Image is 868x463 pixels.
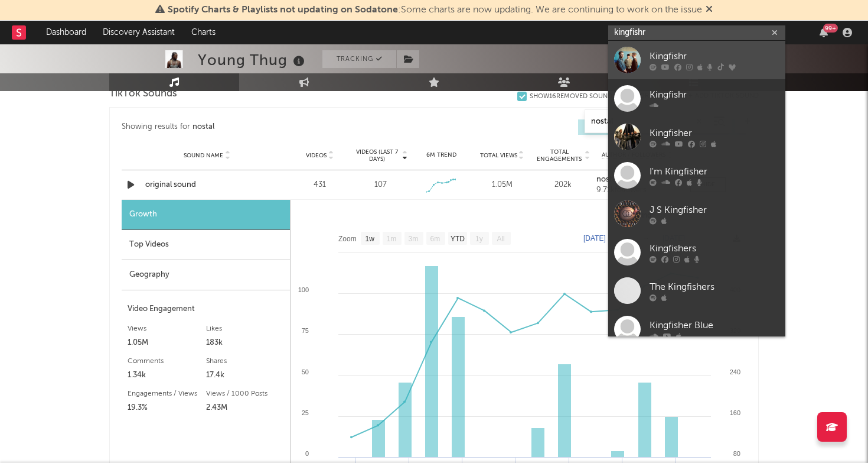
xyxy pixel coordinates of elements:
[650,318,779,332] div: Kingfisher Blue
[206,387,285,401] div: Views / 1000 Posts
[608,233,785,271] a: Kingfishers
[206,322,285,336] div: Likes
[302,409,309,416] text: 25
[650,203,779,217] div: J S Kingfisher
[128,354,206,368] div: Comments
[430,235,440,243] text: 6m
[198,50,308,70] div: Young Thug
[128,322,206,336] div: Views
[183,21,224,44] a: Charts
[608,118,785,156] a: Kingfisher
[530,93,616,101] div: Show 16 Removed Sounds
[305,450,309,457] text: 0
[608,41,785,79] a: Kingfishr
[206,368,285,383] div: 17.4k
[366,235,375,243] text: 1w
[298,286,309,293] text: 100
[128,302,284,316] div: Video Engagement
[650,126,779,140] div: Kingfisher
[650,88,779,102] div: Kingfishr
[596,176,641,183] strong: nostalgicent
[168,5,398,15] span: Spotify Charts & Playlists not updating on Sodatone
[585,117,710,127] input: Search by song name or URL
[292,179,347,191] div: 431
[650,241,779,255] div: Kingfishers
[374,179,387,191] div: 107
[206,354,285,368] div: Shares
[730,368,740,375] text: 240
[733,450,740,457] text: 80
[608,271,785,310] a: The Kingfishers
[353,148,401,163] span: Videos (last 7 days)
[414,151,469,160] div: 6M Trend
[823,24,838,33] div: 99 +
[128,401,206,415] div: 19.3%
[122,260,290,290] div: Geography
[497,235,504,243] text: All
[650,49,779,63] div: Kingfishr
[608,156,785,195] a: I'm Kingfisher
[128,387,206,401] div: Engagements / Views
[122,230,290,260] div: Top Videos
[387,235,397,243] text: 1m
[306,152,327,159] span: Videos
[322,50,396,68] button: Tracking
[302,368,309,375] text: 50
[475,179,530,191] div: 1.05M
[206,401,285,415] div: 2.43M
[94,21,183,44] a: Discovery Assistant
[608,195,785,233] a: J S Kingfisher
[596,176,678,184] a: nostalgicent
[650,164,779,179] div: I'm Kingfisher
[596,186,678,195] div: 9.71k followers
[128,368,206,383] div: 1.34k
[536,179,590,191] div: 202k
[602,151,665,159] span: Author / Followers
[145,179,269,191] a: original sound
[128,336,206,350] div: 1.05M
[475,235,483,243] text: 1y
[583,234,606,242] text: [DATE]
[608,79,785,118] a: Kingfishr
[706,5,713,15] span: Dismiss
[650,280,779,294] div: The Kingfishers
[184,152,223,159] span: Sound Name
[451,235,465,243] text: YTD
[409,235,419,243] text: 3m
[38,21,94,44] a: Dashboard
[536,148,583,163] span: Total Engagements
[820,28,828,37] button: 99+
[302,327,309,334] text: 75
[480,152,517,159] span: Total Views
[168,5,702,15] span: : Some charts are now updating. We are continuing to work on the issue
[608,310,785,348] a: Kingfisher Blue
[122,200,290,230] div: Growth
[608,25,785,40] input: Search for artists
[730,409,740,416] text: 160
[206,336,285,350] div: 183k
[109,87,177,101] span: TikTok Sounds
[338,235,357,243] text: Zoom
